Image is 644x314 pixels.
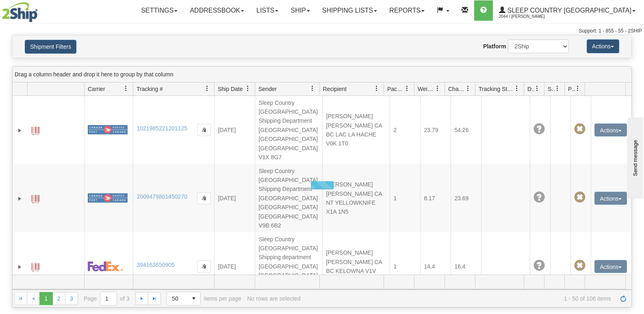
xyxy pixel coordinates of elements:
a: 2 [52,292,65,305]
span: Carrier [88,85,105,93]
span: 1 - 50 of 106 items [306,295,611,302]
input: Page 1 [100,292,117,305]
a: Settings [135,0,184,21]
div: Send message [6,7,75,13]
span: Pickup Status [568,85,575,93]
a: Sender filter column settings [306,82,319,95]
span: 50 [172,295,182,303]
a: Packages filter column settings [400,82,414,95]
a: Recipient filter column settings [370,82,384,95]
a: Shipping lists [316,0,383,21]
div: No rows are selected [247,295,301,302]
span: Recipient [323,85,347,93]
span: Page sizes drop down [167,292,201,305]
a: Weight filter column settings [431,82,445,95]
span: Weight [418,85,435,93]
a: Ship [284,0,316,21]
span: items per page [167,292,241,305]
img: logo2044.jpg [2,2,38,22]
span: Ship Date [218,85,243,93]
span: Shipment Issues [548,85,555,93]
span: Charge [448,85,465,93]
span: Page 1 [39,292,52,305]
a: Ship Date filter column settings [241,82,255,95]
a: Delivery Status filter column settings [530,82,544,95]
span: Sleep Country [GEOGRAPHIC_DATA] [505,7,631,14]
span: 2044 / [PERSON_NAME] [499,13,560,21]
span: Sender [258,85,277,93]
a: Shipment Issues filter column settings [551,82,564,95]
button: Shipment Filters [25,40,76,54]
a: Sleep Country [GEOGRAPHIC_DATA] 2044 / [PERSON_NAME] [493,0,642,21]
a: Refresh [617,292,630,305]
span: Tracking # [137,85,163,93]
label: Platform [483,42,506,50]
a: Carrier filter column settings [119,82,133,95]
div: Support: 1 - 855 - 55 - 2SHIP [2,28,642,35]
a: Tracking # filter column settings [200,82,214,95]
a: Go to the next page [135,292,148,305]
iframe: chat widget [625,115,643,198]
span: Page of 3 [84,292,130,305]
span: Tracking Status [479,85,514,93]
span: Delivery Status [527,85,534,93]
span: select [187,292,200,305]
div: grid grouping header [13,67,631,82]
a: Go to the last page [148,292,161,305]
a: Pickup Status filter column settings [571,82,585,95]
span: Packages [387,85,404,93]
a: Addressbook [184,0,250,21]
a: Reports [383,0,431,21]
a: Tracking Status filter column settings [510,82,524,95]
button: Actions [587,39,619,53]
a: Lists [250,0,284,21]
a: 3 [65,292,78,305]
a: Charge filter column settings [461,82,475,95]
